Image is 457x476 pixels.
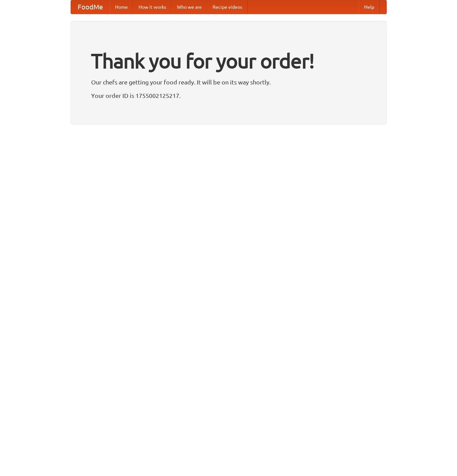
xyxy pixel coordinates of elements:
p: Your order ID is 1755002125217. [91,90,366,101]
a: Help [359,0,380,14]
a: FoodMe [71,0,110,14]
p: Our chefs are getting your food ready. It will be on its way shortly. [91,77,366,87]
a: Recipe videos [207,0,247,14]
a: Home [110,0,133,14]
a: Who we are [172,0,207,14]
a: How it works [133,0,172,14]
h1: Thank you for your order! [91,45,366,77]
